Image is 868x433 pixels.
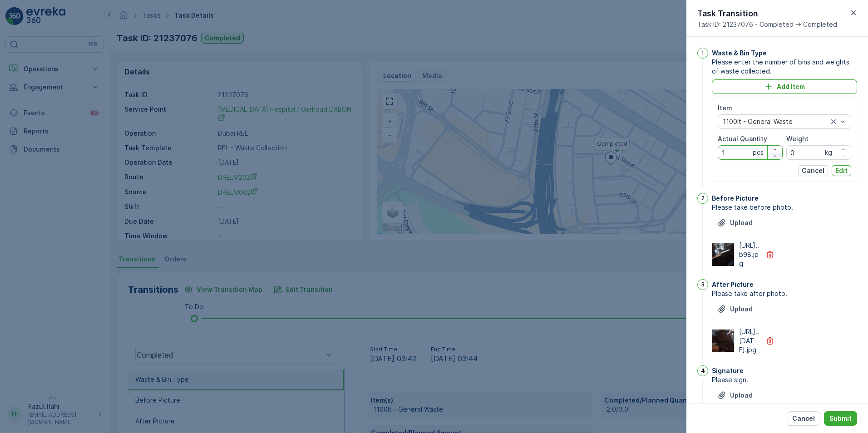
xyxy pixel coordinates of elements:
[712,216,758,230] button: Upload File
[718,135,767,143] label: Actual Quantity
[730,391,753,400] p: Upload
[739,327,760,354] p: [URL]..[DATE].jpg
[712,289,857,298] span: Please take after photo.
[712,58,857,76] span: Please enter the number of bins and weights of waste collected.
[835,166,848,175] p: Edit
[777,82,805,91] p: Add Item
[697,48,708,59] div: 1
[832,165,851,176] button: Edit
[712,194,759,203] p: Before Picture
[730,218,753,227] p: Upload
[712,243,734,266] img: Media Preview
[697,279,708,290] div: 3
[712,203,857,212] span: Please take before photo.
[798,165,828,176] button: Cancel
[697,365,708,376] div: 4
[712,388,758,403] button: Upload File
[697,20,837,29] span: Task ID: 21237076 - Completed -> Completed
[712,49,767,58] p: Waste & Bin Type
[697,193,708,204] div: 2
[712,280,754,289] p: After Picture
[825,148,832,157] p: kg
[802,166,824,175] p: Cancel
[786,135,809,143] label: Weight
[730,305,753,314] p: Upload
[824,411,857,426] button: Submit
[787,411,820,426] button: Cancel
[712,366,744,375] p: Signature
[712,302,758,316] button: Upload File
[829,414,852,423] p: Submit
[712,375,857,384] span: Please sign.
[739,241,760,268] p: [URL]..b98.jpg
[792,414,815,423] p: Cancel
[718,104,732,112] label: Item
[712,330,734,352] img: Media Preview
[712,79,857,94] button: Add Item
[697,7,837,20] p: Task Transition
[753,148,764,157] p: pcs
